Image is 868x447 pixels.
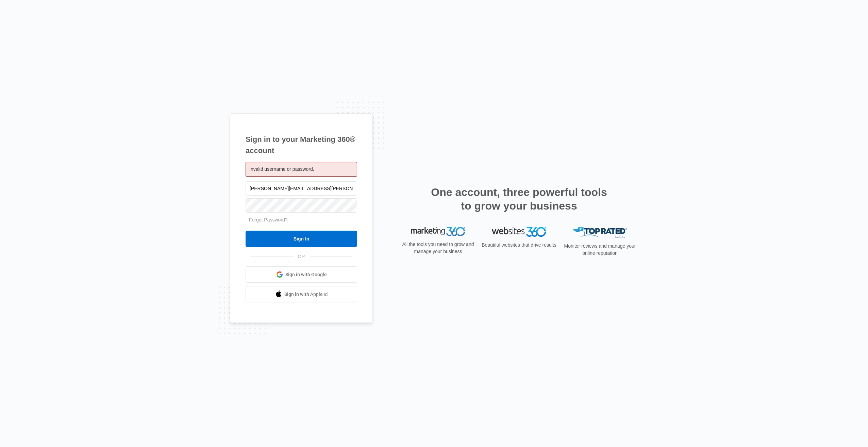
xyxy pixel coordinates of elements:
[285,271,327,278] span: Sign in with Google
[246,134,357,156] h1: Sign in to your Marketing 360® account
[429,185,609,213] h2: One account, three powerful tools to grow your business
[249,217,288,222] a: Forgot Password?
[284,291,328,298] span: Sign in with Apple Id
[411,227,465,236] img: Marketing 360
[246,266,357,283] a: Sign in with Google
[492,227,546,237] img: Websites 360
[400,241,476,255] p: All the tools you need to grow and manage your business
[481,242,557,249] p: Beautiful websites that drive results
[249,166,314,172] span: Invalid username or password.
[573,227,627,238] img: Top Rated Local
[293,253,310,260] span: OR
[246,286,357,302] a: Sign in with Apple Id
[562,243,638,257] p: Monitor reviews and manage your online reputation
[246,231,357,247] input: Sign In
[246,181,357,196] input: Email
